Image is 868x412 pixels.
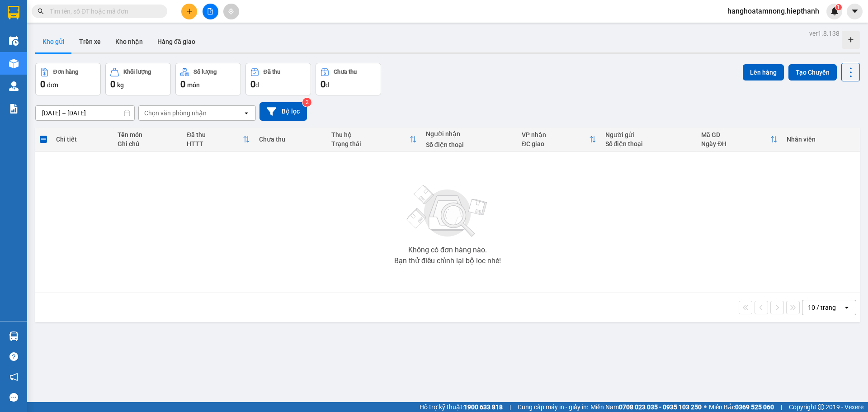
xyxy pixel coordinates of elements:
button: Số lượng0món [175,63,241,95]
span: Miền Bắc [709,402,774,412]
button: file-add [203,4,218,19]
span: file-add [207,8,213,14]
div: Người gửi [605,131,693,138]
div: HTTT [187,140,243,147]
div: Chọn văn phòng nhận [144,109,207,118]
button: Chưa thu0đ [316,63,381,95]
span: question-circle [9,352,18,361]
svg: open [243,109,250,117]
strong: 0708 023 035 - 0935 103 250 [619,403,702,411]
span: caret-down [851,7,859,15]
span: 0 [180,79,185,90]
span: copyright [818,404,824,410]
div: Số điện thoại [426,141,513,148]
img: warehouse-icon [9,59,19,68]
button: Kho gửi [35,31,72,52]
img: icon-new-feature [830,7,839,15]
img: logo-vxr [8,6,19,19]
div: VP nhận [522,131,589,138]
div: Không có đơn hàng nào. [408,246,487,254]
button: Đã thu0đ [245,63,311,95]
span: Hỗ trợ kỹ thuật: [420,402,503,412]
input: Select a date range. [36,106,134,120]
button: Đơn hàng0đơn [35,63,101,95]
div: Ghi chú [118,140,178,147]
th: Toggle SortBy [697,128,782,152]
button: aim [223,4,239,19]
div: Bạn thử điều chỉnh lại bộ lọc nhé! [394,257,501,265]
button: Khối lượng0kg [105,63,171,95]
div: Số lượng [193,69,217,75]
button: Lên hàng [743,64,784,81]
span: 0 [250,79,255,90]
span: notification [9,373,18,381]
th: Toggle SortBy [517,128,600,152]
strong: 0369 525 060 [735,403,774,411]
img: warehouse-icon [9,81,19,91]
button: Kho nhận [108,31,150,52]
div: Trạng thái [331,140,410,147]
div: Khối lượng [123,69,151,75]
button: Bộ lọc [259,102,307,121]
th: Toggle SortBy [327,128,421,152]
svg: open [843,304,850,311]
div: Người nhận [426,130,513,137]
button: Tạo Chuyến [788,64,837,81]
img: svg+xml;base64,PHN2ZyBjbGFzcz0ibGlzdC1wbHVnX19zdmciIHhtbG5zPSJodHRwOi8vd3d3LnczLm9yZy8yMDAwL3N2Zy... [402,180,493,243]
div: Nhân viên [787,136,855,143]
div: Tạo kho hàng mới [842,31,860,49]
div: Thu hộ [331,131,410,138]
span: message [9,393,18,402]
div: Chi tiết [56,136,108,143]
div: ĐC giao [522,140,589,147]
div: Mã GD [701,131,770,138]
sup: 1 [835,4,842,10]
button: caret-down [847,4,863,19]
span: 0 [321,79,325,90]
span: hanghoatamnong.hiepthanh [720,5,826,17]
span: | [509,402,511,412]
div: ver 1.8.138 [809,28,840,38]
span: 0 [40,79,45,90]
th: Toggle SortBy [182,128,255,152]
div: Chưa thu [259,136,322,143]
span: aim [228,8,234,14]
span: search [38,8,44,14]
input: Tìm tên, số ĐT hoặc mã đơn [50,6,156,16]
button: Trên xe [72,31,108,52]
span: | [781,402,782,412]
strong: 1900 633 818 [464,403,503,411]
div: Chưa thu [334,69,357,75]
img: solution-icon [9,104,19,114]
button: Hàng đã giao [150,31,203,52]
sup: 2 [302,98,311,107]
span: đ [325,81,329,89]
div: Tên món [118,131,178,138]
div: Đã thu [187,131,243,138]
img: warehouse-icon [9,331,19,341]
span: 0 [110,79,115,90]
div: 10 / trang [808,303,836,312]
button: plus [181,4,197,19]
div: Đơn hàng [53,69,78,75]
div: Ngày ĐH [701,140,770,147]
span: plus [186,8,193,14]
div: Số điện thoại [605,140,693,147]
span: đơn [47,81,58,89]
div: Đã thu [264,69,280,75]
img: warehouse-icon [9,36,19,46]
span: Cung cấp máy in - giấy in: [518,402,588,412]
span: 1 [837,4,840,10]
span: ⚪️ [704,405,707,409]
span: đ [255,81,259,89]
span: Miền Nam [590,402,702,412]
span: kg [117,81,124,89]
span: món [187,81,200,89]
